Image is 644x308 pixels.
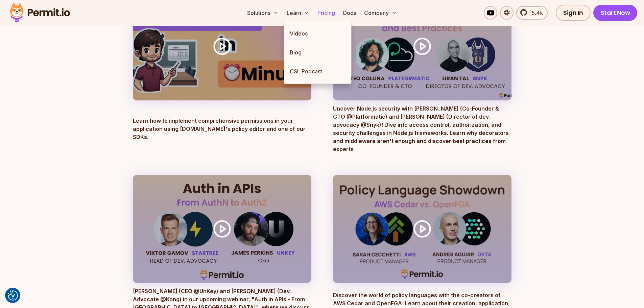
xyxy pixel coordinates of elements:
button: Consent Preferences [8,290,18,301]
a: Start Now [593,5,638,21]
a: Pricing [315,6,338,20]
a: Docs [340,6,359,20]
button: Learn [284,6,312,20]
img: Revisit consent button [8,290,18,301]
span: 5.4k [528,9,543,17]
a: Sign In [556,5,591,21]
a: Videos [284,24,351,43]
a: CSL Podcast [284,62,351,81]
a: 5.4k [516,6,548,20]
button: Company [361,6,400,20]
a: Blog [284,43,351,62]
p: Uncover Node.js security with [PERSON_NAME] (Co-Founder & CTO @Platformatic) and [PERSON_NAME] (D... [333,104,511,153]
button: Solutions [244,6,281,20]
img: Permit logo [7,1,73,24]
p: Learn how to implement comprehensive permissions in your application using [DOMAIN_NAME]'s policy... [133,117,311,153]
